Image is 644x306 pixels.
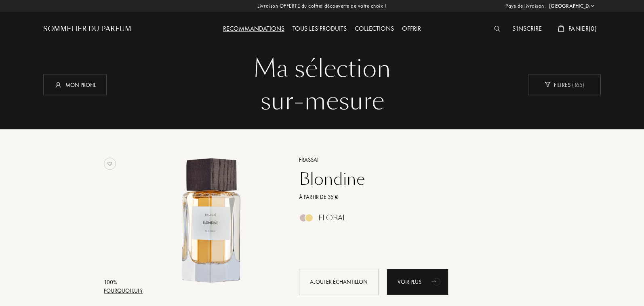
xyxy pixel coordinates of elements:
span: ( 165 ) [570,81,584,88]
div: Tous les produits [288,24,351,34]
div: Ajouter échantillon [299,269,379,295]
img: search_icn_white.svg [494,26,500,32]
a: Voir plusanimation [387,269,448,295]
a: Offrir [398,24,425,33]
a: Tous les produits [288,24,351,33]
div: Mon profil [43,74,107,95]
div: 100 % [104,278,143,287]
div: Recommandations [219,24,288,34]
div: sur-mesure [49,85,595,117]
span: Panier ( 0 ) [568,24,597,33]
a: S'inscrire [508,24,546,33]
img: profil_icn_w.svg [54,80,62,89]
a: Blondine [293,169,528,189]
div: Collections [351,24,398,34]
img: new_filter_w.svg [545,82,551,87]
a: Floral [293,216,528,224]
a: Sommelier du Parfum [43,24,131,34]
div: Filtres [528,74,601,95]
div: Pourquoi lui ? [104,287,143,295]
div: Floral [318,213,347,222]
a: Collections [351,24,398,33]
span: Pays de livraison : [505,2,547,10]
div: Voir plus [387,269,448,295]
div: Ma sélection [49,53,595,85]
a: Recommandations [219,24,288,33]
div: S'inscrire [508,24,546,34]
div: Offrir [398,24,425,34]
a: Frassai [293,156,528,164]
a: Blondine Frassai [145,146,287,304]
img: cart_white.svg [558,25,564,32]
img: no_like_p.png [104,158,116,170]
div: animation [429,273,445,289]
img: Blondine Frassai [145,154,280,289]
a: À partir de 35 € [293,193,528,201]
